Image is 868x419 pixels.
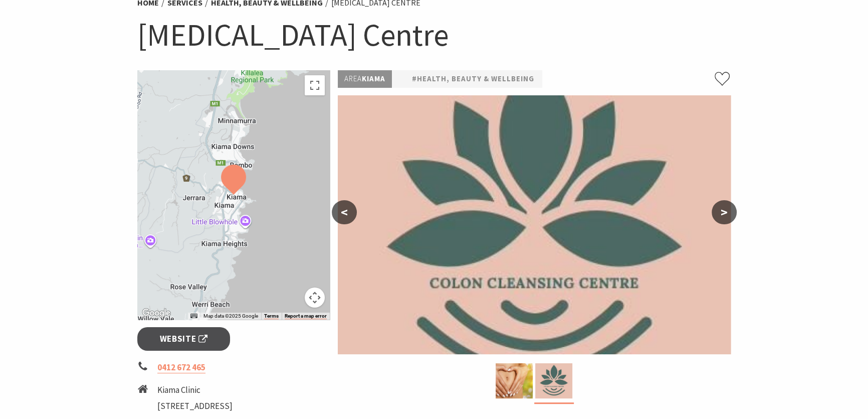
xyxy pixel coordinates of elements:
button: Map camera controls [305,288,325,308]
li: Kiama Clinic [157,383,255,397]
span: Website [160,332,208,346]
button: > [712,200,737,224]
button: < [332,200,357,224]
li: [STREET_ADDRESS] [157,399,255,413]
span: Area [344,74,362,83]
a: Terms (opens in new tab) [264,313,279,319]
a: 0412 672 465 [157,362,205,373]
a: Open this area in Google Maps (opens a new window) [140,307,173,320]
img: Google [140,307,173,320]
h1: [MEDICAL_DATA] Centre [137,15,731,55]
a: #Health, Beauty & Wellbeing [412,73,534,85]
button: Keyboard shortcuts [190,313,197,320]
a: Website [137,327,230,351]
span: Map data ©2025 Google [203,313,258,319]
p: Kiama [338,70,392,88]
button: Toggle fullscreen view [305,75,325,95]
a: Report a map error [285,313,327,319]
